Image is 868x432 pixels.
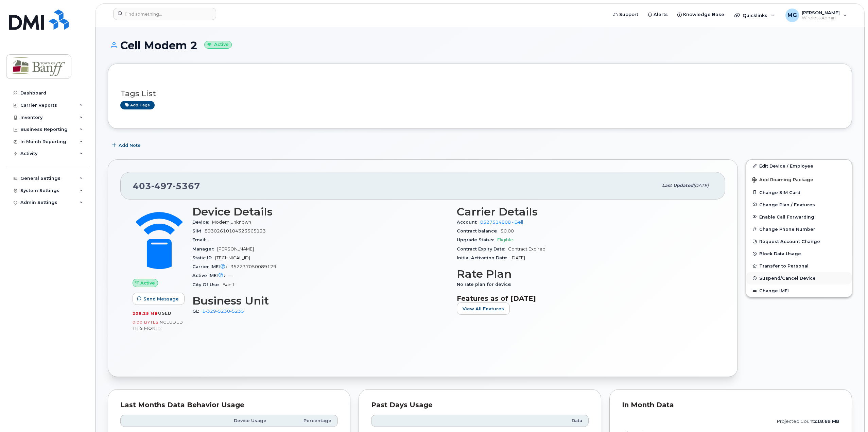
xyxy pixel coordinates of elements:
[501,228,514,234] span: $0.00
[212,220,251,225] span: Modem Unknown
[746,272,852,284] button: Suspend/Cancel Device
[205,228,266,234] span: 89302610104323565123
[759,276,816,281] span: Suspend/Cancel Device
[457,282,515,287] span: No rate plan for device
[746,284,852,297] button: Change IMEI
[662,183,693,188] span: Last updated
[457,255,510,260] span: Initial Activation Date
[192,255,215,260] span: Static IP
[371,402,589,409] div: Past Days Usage
[192,309,202,314] span: GL
[746,260,852,272] button: Transfer to Personal
[492,415,589,427] th: Data
[133,319,183,331] span: included this month
[746,186,852,198] button: Change SIM Card
[508,246,545,252] span: Contract Expired
[192,220,212,225] span: Device
[480,220,523,225] a: 0527514808 - Bell
[151,181,173,191] span: 497
[133,293,185,305] button: Send Message
[120,89,839,98] h3: Tags List
[120,101,155,109] a: Add tags
[140,280,155,286] span: Active
[457,268,713,280] h3: Rate Plan
[173,181,200,191] span: 5367
[457,220,480,225] span: Account
[510,255,525,260] span: [DATE]
[228,273,233,278] span: —
[759,202,815,207] span: Change Plan / Features
[230,264,276,269] span: 352237050089129
[746,247,852,260] button: Block Data Usage
[273,415,338,427] th: Percentage
[215,255,250,260] span: [TECHNICAL_ID]
[497,237,513,242] span: Eligible
[204,41,232,49] small: Active
[133,181,200,191] span: 403
[192,282,223,287] span: City Of Use
[746,172,852,186] button: Add Roaming Package
[209,237,213,242] span: —
[192,295,449,307] h3: Business Unit
[217,246,254,252] span: [PERSON_NAME]
[133,320,158,325] span: 0.00 Bytes
[693,183,709,188] span: [DATE]
[200,415,273,427] th: Device Usage
[457,228,501,234] span: Contract balance
[108,39,852,51] h1: Cell Modem 2
[143,296,179,302] span: Send Message
[457,294,713,303] h3: Features as of [DATE]
[759,214,814,219] span: Enable Call Forwarding
[457,246,508,252] span: Contract Expiry Date
[192,246,217,252] span: Manager
[457,303,510,315] button: View All Features
[108,139,146,151] button: Add Note
[752,177,813,184] span: Add Roaming Package
[192,264,230,269] span: Carrier IMEI
[192,228,205,234] span: SIM
[223,282,234,287] span: Banff
[746,211,852,223] button: Enable Call Forwarding
[192,273,228,278] span: Active IMEI
[158,311,172,316] span: used
[457,237,497,242] span: Upgrade Status
[746,235,852,247] button: Request Account Change
[120,402,338,409] div: Last Months Data Behavior Usage
[746,223,852,235] button: Change Phone Number
[119,142,141,149] span: Add Note
[202,309,244,314] a: 1-329-5230-5235
[457,206,713,218] h3: Carrier Details
[133,311,158,316] span: 208.25 MB
[746,160,852,172] a: Edit Device / Employee
[746,198,852,211] button: Change Plan / Features
[192,237,209,242] span: Email
[814,419,839,424] tspan: 218.69 MB
[777,419,839,424] text: projected count
[622,402,839,409] div: In Month Data
[192,206,449,218] h3: Device Details
[463,306,504,312] span: View All Features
